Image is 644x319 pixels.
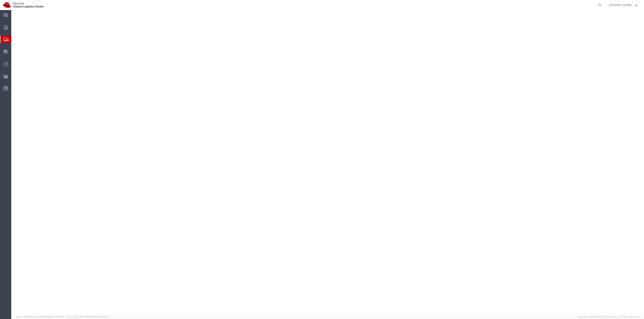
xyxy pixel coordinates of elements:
[48,316,64,318] span: [DATE] 10:47:06
[609,3,632,7] span: Robert Lomax
[3,2,44,8] img: logo
[66,316,108,318] span: Client: 2025.19.0-129fbcf
[609,3,639,7] button: [PERSON_NAME]
[11,10,644,315] iframe: FS Legacy Container
[92,316,108,318] span: [DATE] 09:39:01
[16,316,64,318] span: Server: 2025.19.0-d447cefac8f
[577,315,639,319] span: Copyright © [DATE]-[DATE] Agistix Inc., All Rights Reserved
